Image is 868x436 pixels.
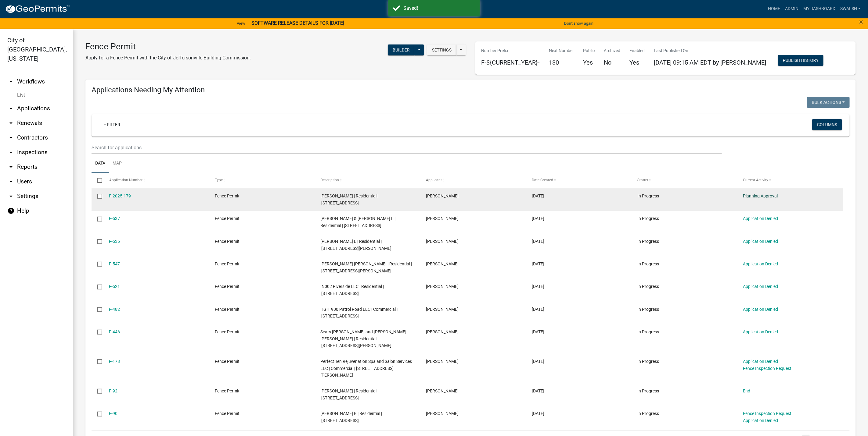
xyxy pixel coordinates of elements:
a: Application Denied [743,307,778,312]
span: Fence Permit [215,329,240,334]
a: F-521 [109,284,120,289]
input: Search for applications [92,141,722,154]
span: IN002 Riverside LLC | Residential | 415 E Riverside Drive, Jeffersonville, IN [320,284,384,296]
a: Home [765,3,783,15]
button: Close [859,18,863,26]
span: Date Created [532,178,553,182]
span: Erin M. Shaughnessy [426,261,459,266]
span: In Progress [637,284,659,289]
a: F-537 [109,216,120,221]
datatable-header-cell: Status [632,173,737,188]
span: In Progress [637,261,659,266]
a: My Dashboard [801,3,838,15]
span: 04/26/2024 [532,216,544,221]
a: Application Denied [743,284,778,289]
a: F-2025-179 [109,193,131,198]
p: Last Published On [654,48,766,54]
datatable-header-cell: Date Created [526,173,632,188]
button: Bulk Actions [807,97,850,108]
span: Kevin Strong [426,239,459,244]
a: Application Denied [743,261,778,266]
p: Public [583,48,595,54]
span: Fence Permit [215,193,240,198]
span: Fence Permit [215,307,240,312]
p: Archived [604,48,621,54]
span: In Progress [637,359,659,364]
span: Mary Frey [426,388,459,393]
a: Application Denied [743,216,778,221]
span: 04/24/2024 [532,239,544,244]
i: arrow_drop_down [7,105,15,112]
a: F-547 [109,261,120,266]
a: F-92 [109,388,118,393]
a: Fence Inspection Request [743,411,792,416]
span: In Progress [637,388,659,393]
h5: Yes [630,59,645,66]
a: Application Denied [743,359,778,364]
span: Threlkel Justin | Residential | 827 walnut st [320,193,378,205]
i: arrow_drop_down [7,178,15,185]
a: Data [92,154,109,173]
span: Sharon Steltz [426,411,459,416]
a: swalsh [838,3,863,15]
span: Fence Permit [215,261,240,266]
datatable-header-cell: Current Activity [737,173,843,188]
span: In Progress [637,307,659,312]
div: Saved! [404,5,475,12]
span: Justin Threlkel [426,193,459,198]
h5: No [604,59,621,66]
p: Enabled [630,48,645,54]
i: arrow_drop_up [7,78,15,85]
a: End [743,388,751,393]
span: Type [215,178,223,182]
span: Description [320,178,339,182]
span: In Progress [637,411,659,416]
span: Fence Permit [215,411,240,416]
span: HGIT 900 Patrol Road LLC | Commercial | 8383 158th Avenue NE # 280, Redmond, WA 98052 [320,307,398,319]
span: Tilton Nancy | Residential | 3541 Peach Tree Street [320,388,378,400]
span: Drew Ellis [426,329,459,334]
span: Applicant [426,178,442,182]
span: Status [637,178,648,182]
datatable-header-cell: Select [92,173,103,188]
span: Fence Permit [215,388,240,393]
span: 08/10/2022 [532,411,544,416]
span: Fence Permit [215,239,240,244]
a: Planning Approval [743,193,778,198]
h5: 180 [549,59,574,66]
a: Application Denied [743,239,778,244]
p: Number Prefix [481,48,540,54]
datatable-header-cell: Description [315,173,420,188]
span: In Progress [637,239,659,244]
span: Fence Permit [215,284,240,289]
span: [DATE] 09:15 AM EDT by [PERSON_NAME] [654,59,766,66]
datatable-header-cell: Type [209,173,315,188]
i: arrow_drop_down [7,149,15,156]
a: Fence Inspection Request [743,366,792,371]
h4: Applications Needing My Attention [92,86,850,94]
span: jeffery a murphy [426,359,459,364]
a: Admin [783,3,801,15]
a: F-482 [109,307,120,312]
span: 01/24/2024 [532,329,544,334]
button: Builder [388,44,415,55]
h5: Yes [583,59,595,66]
span: 02/06/2024 [532,307,544,312]
span: Taylor Codi L | Residential | 2405 Cornwell Dr [320,239,391,251]
span: In Progress [637,329,659,334]
p: Apply for a Fence Permit with the City of Jeffersonville Building Commission. [85,54,251,62]
span: Perfect Ten Rejuvenation Spa and Salon Services LLC | Commercial | 320 W. Gordon Gutman [320,359,412,378]
span: Current Activity [743,178,769,182]
i: arrow_drop_down [7,193,15,200]
button: Publish History [778,55,823,66]
a: Application Denied [743,329,778,334]
a: F-536 [109,239,120,244]
span: Chandni Dhanjal [426,284,459,289]
span: Shaughnessy Erin Marie | Residential | 8006 Stacy Springs Blvd, Charlestown, IN 47111 [320,261,412,273]
span: 03/28/2024 [532,284,544,289]
span: 09/14/2025 [532,193,544,198]
span: In Progress [637,193,659,198]
span: Hoffmann David J & Teri L | Residential | 3 Surrey Lane [320,216,395,228]
a: Map [109,154,125,173]
h5: F-${CURRENT_YEAR}- [481,59,540,66]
